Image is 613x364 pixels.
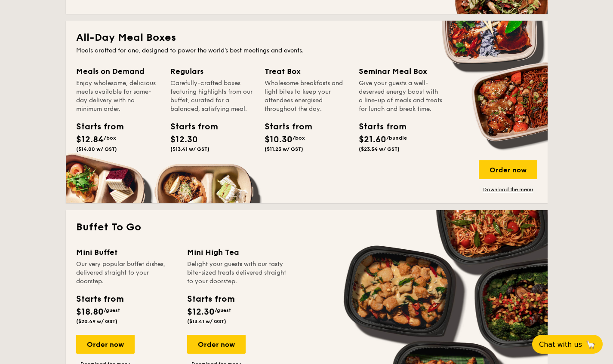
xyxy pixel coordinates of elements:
span: $12.30 [170,135,198,145]
div: Our very popular buffet dishes, delivered straight to your doorstep. [76,260,177,286]
div: Carefully-crafted boxes featuring highlights from our buffet, curated for a balanced, satisfying ... [170,79,254,113]
span: $12.84 [76,135,104,145]
a: Download the menu [479,186,537,193]
button: Chat with us🦙 [532,335,603,354]
span: ($20.49 w/ GST) [76,318,117,324]
div: Enjoy wholesome, delicious meals available for same-day delivery with no minimum order. [76,79,160,113]
div: Treat Box [265,65,348,77]
div: Starts from [265,120,303,133]
div: Meals crafted for one, designed to power the world's best meetings and events. [76,46,537,55]
span: ($13.41 w/ GST) [187,318,226,324]
div: Starts from [359,120,397,133]
div: Starts from [76,293,123,306]
span: /box [104,135,116,141]
span: ($23.54 w/ GST) [359,146,400,152]
h2: Buffet To Go [76,220,537,234]
span: ($13.41 w/ GST) [170,146,209,152]
span: Chat with us [539,340,582,349]
span: $21.60 [359,135,386,145]
div: Starts from [76,120,115,133]
div: Order now [479,160,537,179]
div: Mini High Tea [187,246,288,258]
div: Mini Buffet [76,246,177,258]
span: /bundle [386,135,407,141]
div: Regulars [170,65,254,77]
div: Delight your guests with our tasty bite-sized treats delivered straight to your doorstep. [187,260,288,286]
div: Starts from [187,293,234,306]
div: Seminar Meal Box [359,65,443,77]
div: Wholesome breakfasts and light bites to keep your attendees energised throughout the day. [265,79,348,113]
span: $18.80 [76,307,104,317]
span: $12.30 [187,307,215,317]
span: ($14.00 w/ GST) [76,146,117,152]
span: 🦙 [585,340,596,349]
span: /box [293,135,305,141]
span: /guest [104,307,120,313]
div: Meals on Demand [76,65,160,77]
span: ($11.23 w/ GST) [265,146,303,152]
div: Order now [76,335,135,354]
span: /guest [215,307,231,313]
div: Give your guests a well-deserved energy boost with a line-up of meals and treats for lunch and br... [359,79,443,113]
span: $10.30 [265,135,293,145]
h2: All-Day Meal Boxes [76,31,537,45]
div: Starts from [170,120,209,133]
div: Order now [187,335,246,354]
